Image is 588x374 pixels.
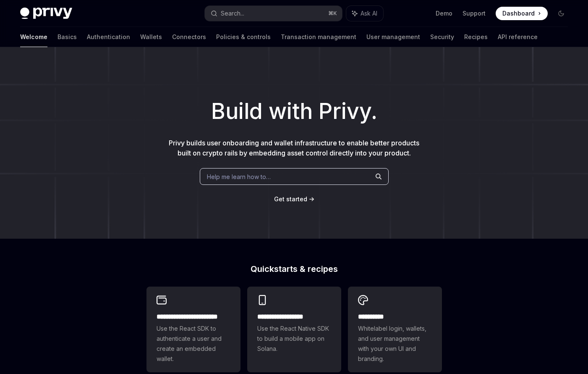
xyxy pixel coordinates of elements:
[554,7,568,20] button: Toggle dark mode
[172,27,206,47] a: Connectors
[20,8,72,19] img: dark logo
[358,324,432,364] span: Whitelabel login, wallets, and user management with your own UI and branding.
[274,195,307,203] a: Get started
[274,195,307,203] span: Get started
[463,9,486,18] a: Support
[146,265,442,273] h2: Quickstarts & recipes
[366,27,420,47] a: User management
[257,324,331,354] span: Use the React Native SDK to build a mobile app on Solana.
[207,172,271,181] span: Help me learn how to…
[498,27,538,47] a: API reference
[140,27,162,47] a: Wallets
[87,27,130,47] a: Authentication
[281,27,356,47] a: Transaction management
[328,10,337,17] span: ⌘ K
[13,95,575,128] h1: Build with Privy.
[348,287,442,372] a: **** *****Whitelabel login, wallets, and user management with your own UI and branding.
[221,8,244,18] div: Search...
[436,9,452,18] a: Demo
[57,27,77,47] a: Basics
[157,324,230,364] span: Use the React SDK to authenticate a user and create an embedded wallet.
[205,6,342,21] button: Search...⌘K
[346,6,383,21] button: Ask AI
[430,27,454,47] a: Security
[464,27,488,47] a: Recipes
[496,7,548,20] a: Dashboard
[361,9,377,18] span: Ask AI
[502,9,535,18] span: Dashboard
[169,139,419,157] span: Privy builds user onboarding and wallet infrastructure to enable better products built on crypto ...
[247,287,341,372] a: **** **** **** ***Use the React Native SDK to build a mobile app on Solana.
[20,27,47,47] a: Welcome
[216,27,271,47] a: Policies & controls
